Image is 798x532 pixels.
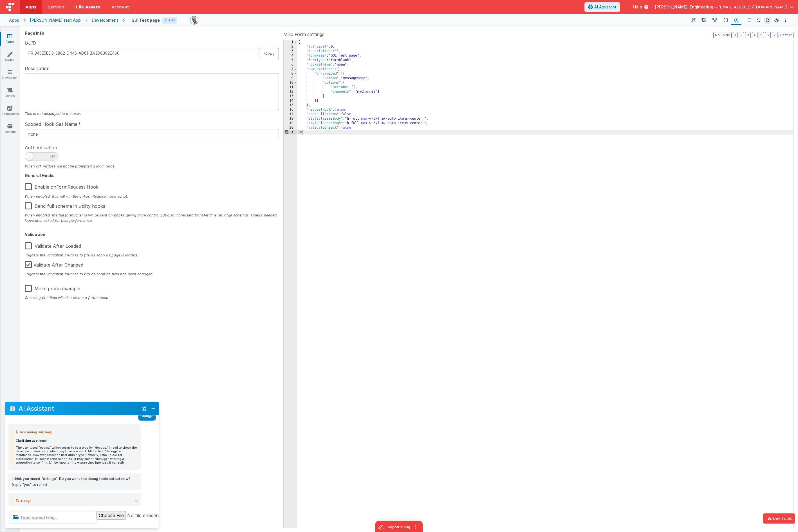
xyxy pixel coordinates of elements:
div: 12 [284,90,297,94]
div: This is not displayed to the user. [25,111,279,116]
div: 20 [284,126,297,130]
button: Dev Tools [763,513,795,524]
span: Usage [21,497,31,504]
button: 4 [752,32,757,38]
div: 15 [284,103,297,108]
button: 2 [739,32,744,38]
span: UUID [25,40,36,46]
span: Description [25,65,50,72]
div: 10 [284,81,297,85]
strong: General Hooks [25,173,55,178]
button: 7 [772,32,777,38]
div: V: 4.13 [162,17,177,24]
span: Servers [48,4,64,10]
span: File Assets [76,4,100,10]
div: When enabled, this will run the onFormRequest hook script. [25,194,279,199]
div: Development [92,17,118,23]
div: 9 [284,76,297,81]
div: 8 [284,71,297,76]
div: 7 [284,67,297,71]
button: Close [150,404,157,412]
span: Scoped Hook Set Name [25,121,77,128]
span: Reasoning Summary [20,429,52,435]
p: I think you meant "debugp". Do you want the debug table output now? (reply "yes" to run it) [12,475,138,487]
div: 13 [284,94,297,99]
button: Options [782,17,789,24]
div: 21 [284,130,297,135]
button: No Folds [713,32,732,38]
button: 6 [765,32,771,38]
div: 6 [284,62,297,67]
span: Help [633,4,642,10]
label: Send full schema in utility hooks [25,199,105,211]
button: 5 [759,32,764,38]
button: Format [779,32,793,38]
strong: Page Info [25,31,44,35]
div: When enabled, the full formSchema will be sent on hooks giving more control but also increasing t... [25,213,279,223]
div: [PERSON_NAME] test App [30,17,81,23]
div: 16 [284,108,297,112]
div: 17 [284,112,297,117]
button: 3 [745,32,751,38]
p: The user typed "ebugp," which seems to be a typo for "debugp." I need to check the developer inst... [16,446,138,464]
summary: Usage [16,497,138,504]
span: [EMAIL_ADDRESS][DOMAIN_NAME] [718,4,787,10]
div: 5 [284,58,297,62]
label: Make public example [25,281,80,294]
span: Authentication [25,144,57,151]
div: Triggers the validation routines to fire as soon as page is loaded. [25,252,279,258]
strong: Clarifying user input [16,439,48,442]
div: Triggers the validation routines to run as soon as field has been changed. [25,271,279,277]
strong: Validation [25,232,45,237]
div: 18 [284,117,297,121]
button: New Chat [140,404,148,412]
span: [PERSON_NAME]' Engineering — [655,4,718,10]
button: 1 [733,32,738,38]
button: AI Assistant [584,2,620,12]
div: 11 [284,85,297,90]
div: 4 [284,53,297,58]
span: Misc Form settings [283,31,324,38]
div: 19 [284,121,297,126]
h2: AI Assistant [19,405,138,412]
div: Checking first time will also create a forum post! [25,295,279,300]
div: 2 [284,44,297,49]
button: Copy [260,48,279,59]
div: 1 [284,40,297,44]
p: ebugp [142,413,153,419]
div: Apps [9,17,19,23]
h4: GUI Test page [131,18,160,22]
div: When off, visitors will not be prompted a login page. [25,164,279,169]
label: Enable onFormRequest Hook [25,180,98,192]
div: 3 [284,49,297,53]
div: 14 [284,99,297,103]
button: [PERSON_NAME]' Engineering — [EMAIL_ADDRESS][DOMAIN_NAME] [655,4,793,10]
span: Apps [25,4,36,10]
img: 11ac31fe5dc3d0eff3fbbbf7b26fa6e1 [190,16,198,24]
label: Validate After Loaded [25,239,81,251]
span: AI Assistant [594,4,617,10]
label: Validate After Changed [25,258,83,270]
